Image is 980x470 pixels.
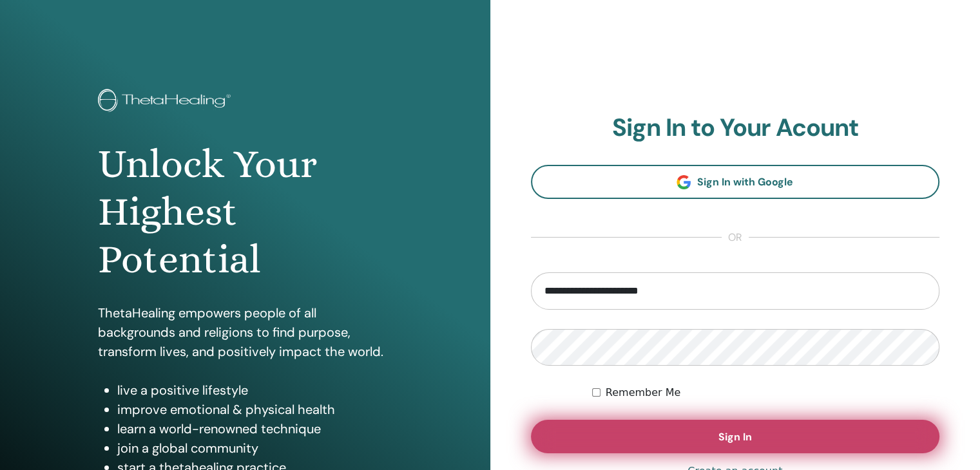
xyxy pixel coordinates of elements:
a: Sign In with Google [531,165,940,199]
h1: Unlock Your Highest Potential [98,140,392,284]
span: Sign In [718,430,752,444]
li: live a positive lifestyle [117,381,392,400]
div: Keep me authenticated indefinitely or until I manually logout [592,385,939,400]
span: Sign In with Google [697,175,793,189]
li: learn a world-renowned technique [117,419,392,438]
h2: Sign In to Your Acount [531,113,940,143]
li: join a global community [117,438,392,458]
button: Sign In [531,420,940,453]
p: ThetaHealing empowers people of all backgrounds and religions to find purpose, transform lives, a... [98,303,392,361]
span: or [722,230,749,245]
label: Remember Me [606,385,681,400]
li: improve emotional & physical health [117,400,392,419]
